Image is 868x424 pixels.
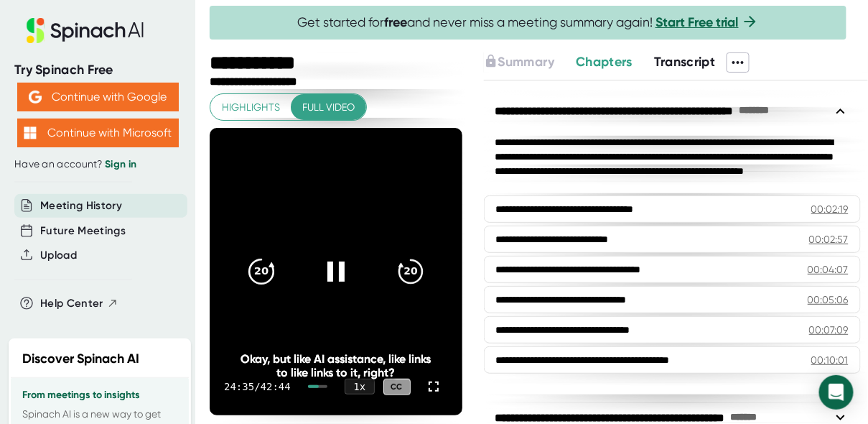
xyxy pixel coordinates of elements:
button: Help Center [40,295,118,312]
div: Upgrade to access [484,52,576,73]
div: 00:05:06 [808,292,849,307]
div: Okay, but like AI assistance, like links to like links to it, right? [235,352,437,379]
div: 00:07:09 [809,323,849,337]
b: free [384,14,407,30]
h3: From meetings to insights [22,390,177,401]
span: Transcript [654,54,716,70]
span: Chapters [576,54,633,70]
div: Have an account? [14,158,181,171]
button: Upload [40,247,77,264]
button: Highlights [210,94,291,121]
div: CC [383,379,411,395]
h2: Discover Spinach AI [22,349,139,369]
button: Future Meetings [40,223,126,239]
span: Summary [498,54,554,70]
div: Try Spinach Free [14,62,181,78]
a: Start Free trial [655,14,739,30]
div: Open Intercom Messenger [819,375,854,410]
button: Transcript [654,52,716,72]
span: Get started for and never miss a meeting summary again! [297,14,759,31]
span: Full video [302,98,355,116]
button: Continue with Google [17,83,179,111]
button: Summary [484,52,554,72]
button: Chapters [576,52,633,72]
button: Meeting History [40,198,122,214]
img: Aehbyd4JwY73AAAAAElFTkSuQmCC [29,91,42,103]
span: Highlights [222,98,280,116]
div: 00:04:07 [808,262,849,277]
a: Sign in [105,158,136,170]
div: 00:02:19 [811,202,849,216]
button: Continue with Microsoft [17,119,179,147]
button: Full video [291,94,366,121]
div: 1 x [345,379,375,395]
span: Help Center [40,295,103,312]
div: 00:02:57 [809,232,849,246]
div: 00:10:01 [811,353,849,367]
div: 24:35 / 42:44 [224,381,291,392]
